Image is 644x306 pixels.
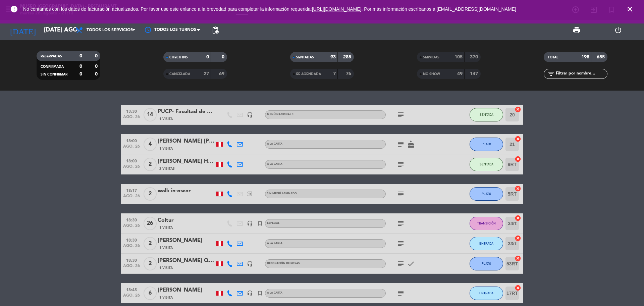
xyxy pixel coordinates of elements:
i: check [407,260,415,268]
i: subject [397,160,405,168]
button: PLATO [470,257,503,270]
span: A la carta [267,292,282,294]
strong: 285 [343,55,353,59]
span: PLATO [482,192,491,196]
i: cancel [515,255,521,262]
span: ENTRADA [479,291,493,295]
span: ago. 26 [123,164,140,172]
i: cancel [515,106,521,113]
span: 14 [144,108,157,121]
span: 2 [144,158,157,171]
i: cancel [515,185,521,192]
span: Especial [267,222,279,224]
strong: 105 [454,55,463,59]
div: [PERSON_NAME] [PERSON_NAME] [158,137,215,146]
i: cancel [515,156,521,162]
strong: 0 [95,54,99,58]
strong: 370 [470,55,479,59]
strong: 0 [79,72,82,76]
i: headset_mic [247,290,253,296]
i: subject [397,190,405,198]
strong: 0 [95,72,99,76]
strong: 198 [581,55,589,59]
span: A la carta [267,143,282,145]
span: ENTRADA [479,242,493,245]
span: 1 Visita [159,245,173,251]
div: LOG OUT [597,20,639,40]
span: RE AGENDADA [296,72,321,76]
span: 1 Visita [159,295,173,300]
span: pending_actions [211,26,219,34]
span: SENTADAS [296,56,314,59]
i: subject [397,111,405,119]
span: 1 Visita [159,265,173,271]
a: . Por más información escríbanos a [EMAIL_ADDRESS][DOMAIN_NAME] [362,6,516,12]
span: 18:17 [123,186,140,194]
i: arrow_drop_down [62,26,70,34]
span: Decoración de rosas [267,262,300,265]
div: [PERSON_NAME] [158,236,215,245]
strong: 0 [206,55,209,59]
span: 18:45 [123,286,140,293]
span: Sin menú asignado [267,192,297,195]
input: Filtrar por nombre... [555,70,607,78]
span: 2 [144,237,157,250]
i: headset_mic [247,220,253,226]
span: ago. 26 [123,223,140,231]
strong: 655 [597,55,606,59]
strong: 76 [346,71,353,76]
span: No contamos con los datos de facturación actualizados. Por favor use este enlance a la brevedad p... [23,6,516,12]
button: SENTADA [470,108,503,121]
a: [URL][DOMAIN_NAME] [312,6,362,12]
button: TRANSICIÓN [470,217,503,230]
div: Coltur [158,216,215,225]
i: cancel [515,136,521,142]
i: cake [407,140,415,148]
span: RESERVADAS [41,55,62,58]
span: SERVIDAS [423,56,439,59]
i: error [10,5,18,13]
i: [DATE] [5,23,41,38]
i: cancel [515,285,521,291]
i: subject [397,140,405,148]
span: TRANSICIÓN [477,221,496,225]
span: ago. 26 [123,293,140,301]
strong: 27 [204,71,209,76]
span: ago. 26 [123,115,140,122]
i: power_settings_new [614,26,622,34]
span: A la carta [267,163,282,165]
i: filter_list [547,70,555,78]
button: ENTRADA [470,287,503,300]
strong: 93 [330,55,336,59]
div: PUCP- Facultad de Ciencias Sociales [158,107,215,116]
span: 2 [144,187,157,201]
i: subject [397,240,405,248]
strong: 69 [219,71,226,76]
span: SIN CONFIRMAR [41,73,67,76]
span: 18:30 [123,256,140,264]
i: turned_in_not [257,220,263,226]
i: subject [397,219,405,227]
strong: 0 [222,55,226,59]
div: [PERSON_NAME] [158,286,215,295]
i: turned_in_not [257,290,263,296]
strong: 0 [95,64,99,69]
span: ago. 26 [123,194,140,202]
button: PLATO [470,138,503,151]
span: TOTAL [548,56,558,59]
span: PLATO [482,262,491,265]
span: 18:30 [123,236,140,244]
span: 6 [144,287,157,300]
i: headset_mic [247,112,253,118]
i: cancel [515,235,521,242]
button: ENTRADA [470,237,503,250]
i: close [626,5,634,13]
strong: 7 [333,71,336,76]
strong: 49 [457,71,463,76]
i: subject [397,289,405,297]
span: print [573,26,581,34]
span: Todos los servicios [87,28,133,33]
button: SENTADA [470,158,503,171]
span: PLATO [482,142,491,146]
span: ago. 26 [123,244,140,251]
